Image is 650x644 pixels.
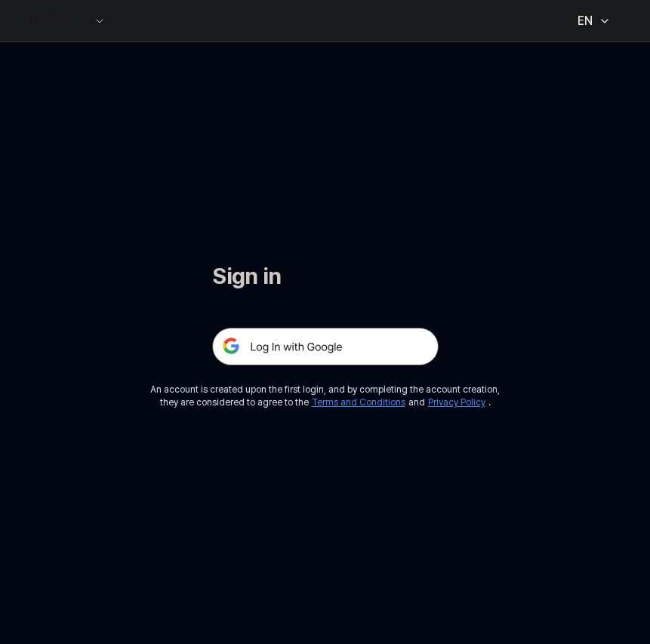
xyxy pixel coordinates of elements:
h1: Sign in [212,260,439,291]
a: Terms and Conditions [312,397,405,408]
img: 구글 로그인 버튼 [212,328,439,365]
a: Privacy Policy [428,397,485,408]
div: An account is created upon the first login, and by completing the account creation, they are cons... [150,384,500,409]
img: logo [18,15,72,27]
div: EN [575,12,596,30]
button: EN [562,6,620,36]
